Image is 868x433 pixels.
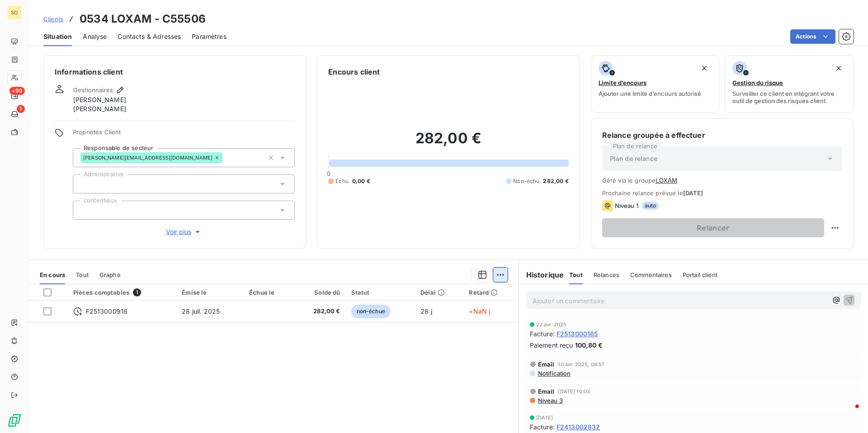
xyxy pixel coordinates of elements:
[602,130,842,141] h6: Relance groupée à effectuer
[530,340,573,350] span: Paiement reçu
[99,271,121,278] span: Graphe
[351,305,391,318] span: non-échue
[352,177,370,185] span: 0,00 €
[86,307,128,316] span: F2513000918
[602,189,842,197] span: Prochaine relance prévue le
[538,361,555,368] span: Email
[642,202,659,210] span: auto
[537,370,571,377] span: Notification
[530,422,555,432] span: Facture :
[43,15,63,23] span: Clients
[182,307,220,315] span: 28 juil. 2025
[420,289,458,296] div: Délai
[299,307,340,316] span: 282,00 €
[249,289,288,296] div: Échue le
[602,177,842,184] span: Géré via le groupe
[7,5,22,20] div: SO
[599,90,701,97] span: Ajouter une limite d’encours autorisé
[420,307,432,315] span: 28 j
[591,55,720,113] button: Limite d’encoursAjouter une limite d’encours autorisé
[80,180,88,188] input: Ajouter une valeur
[182,289,238,296] div: Émise le
[725,55,854,113] button: Gestion du risqueSurveiller ce client en intégrant votre outil de gestion des risques client.
[73,95,126,104] span: [PERSON_NAME]
[683,189,703,197] span: [DATE]
[73,227,295,237] button: Voir plus
[73,104,126,113] span: [PERSON_NAME]
[299,289,340,296] div: Solde dû
[133,288,141,297] span: 1
[558,362,604,367] span: 10 avr. 2025, 08:51
[656,177,677,184] button: LOXAM
[615,202,638,209] span: Niveau 1
[80,11,206,27] h3: 0534 LOXAM - C55506
[602,218,824,237] button: Relancer
[9,87,25,95] span: +99
[327,170,330,177] span: 0
[73,128,295,141] span: Propriétés Client
[83,32,107,41] span: Analyse
[530,329,555,339] span: Facture :
[519,269,564,280] h6: Historique
[80,206,88,214] input: Ajouter une valeur
[837,402,859,424] iframe: Intercom live chat
[17,105,25,113] span: 1
[73,86,113,94] span: Gestionnaires
[599,79,646,86] span: Limite d’encours
[558,389,590,394] span: [DATE] 10:03
[610,154,657,163] span: Plan de relance
[83,155,212,160] span: [PERSON_NAME][EMAIL_ADDRESS][DOMAIN_NAME]
[118,32,181,41] span: Contacts & Adresses
[538,388,555,395] span: Email
[536,322,567,327] span: 22 avr. 2025
[73,288,171,297] div: Pièces comptables
[513,177,539,185] span: Non-échu
[683,271,717,278] span: Portail client
[222,154,230,162] input: Ajouter une valeur
[335,177,349,185] span: Échu
[166,227,202,236] span: Voir plus
[543,177,568,185] span: 282,00 €
[55,66,295,77] h6: Informations client
[469,307,490,315] span: +NaN j
[557,422,600,432] span: F2413002832
[569,271,583,278] span: Tout
[7,89,21,103] a: +99
[537,397,563,404] span: Niveau 3
[469,289,513,296] div: Retard
[557,329,598,339] span: F2513000165
[7,107,21,121] a: 1
[630,271,672,278] span: Commentaires
[7,413,22,428] img: Logo LeanPay
[328,129,568,156] h2: 282,00 €
[732,79,783,86] span: Gestion du risque
[43,32,72,41] span: Situation
[192,32,226,41] span: Paramètres
[790,29,835,44] button: Actions
[76,271,89,278] span: Tout
[43,14,63,24] a: Clients
[575,340,603,350] span: 100,80 €
[40,271,65,278] span: En cours
[594,271,619,278] span: Relances
[351,289,410,296] div: Statut
[732,90,846,104] span: Surveiller ce client en intégrant votre outil de gestion des risques client.
[328,66,380,77] h6: Encours client
[536,415,553,420] span: [DATE]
